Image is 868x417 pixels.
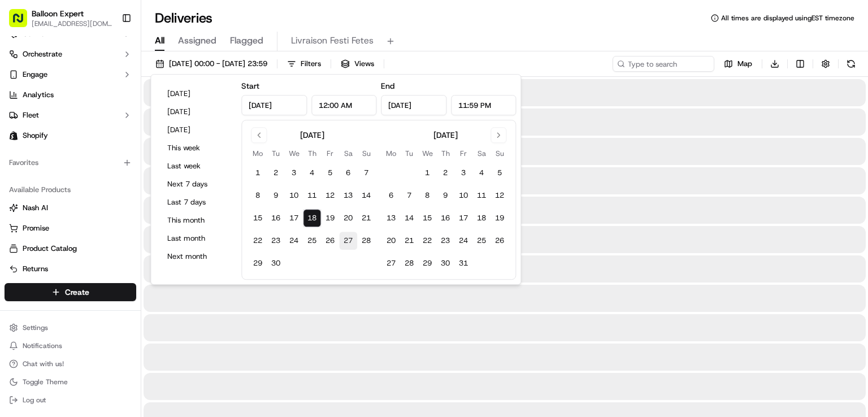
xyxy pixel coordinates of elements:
[454,254,472,272] button: 31
[339,209,357,227] button: 20
[382,232,400,250] button: 20
[38,119,143,128] div: We're available if you need us!
[400,209,418,227] button: 14
[9,223,132,233] a: Promise
[418,254,436,272] button: 29
[23,110,39,120] span: Fleet
[472,209,491,227] button: 18
[301,59,321,69] span: Filters
[451,95,517,115] input: Time
[436,209,454,227] button: 16
[91,159,186,180] a: 💻API Documentation
[9,264,132,274] a: Returns
[178,34,216,47] span: Assigned
[162,140,230,156] button: This week
[400,147,418,159] th: Tuesday
[80,191,137,200] a: Powered byPylon
[400,254,418,272] button: 28
[719,56,757,72] button: Map
[321,209,339,227] button: 19
[357,209,375,227] button: 21
[285,232,303,250] button: 24
[472,232,491,250] button: 25
[23,131,48,141] span: Shopify
[23,396,46,405] span: Log out
[23,323,48,332] span: Settings
[382,209,400,227] button: 13
[23,244,77,254] span: Product Catalog
[5,154,136,172] div: Favorites
[267,186,285,205] button: 9
[354,59,374,69] span: Views
[491,186,509,205] button: 12
[32,8,84,19] span: Balloon Expert
[285,186,303,205] button: 10
[285,147,303,159] th: Wednesday
[23,203,48,213] span: Nash AI
[321,186,339,205] button: 12
[249,147,267,159] th: Monday
[23,264,48,274] span: Returns
[303,186,321,205] button: 11
[162,158,230,174] button: Last week
[267,232,285,250] button: 23
[336,56,379,72] button: Views
[285,164,303,182] button: 3
[381,95,446,115] input: Date
[357,164,375,182] button: 7
[5,260,136,278] button: Returns
[162,212,230,228] button: This month
[303,164,321,182] button: 4
[321,164,339,182] button: 5
[454,164,472,182] button: 3
[454,209,472,227] button: 17
[241,81,259,91] label: Start
[382,254,400,272] button: 27
[23,69,47,80] span: Engage
[65,286,89,298] span: Create
[418,186,436,205] button: 8
[285,209,303,227] button: 17
[23,377,68,386] span: Toggle Theme
[400,232,418,250] button: 21
[5,5,117,32] button: Balloon Expert[EMAIL_ADDRESS][DOMAIN_NAME]
[112,192,137,200] span: Pylon
[162,86,230,102] button: [DATE]
[737,59,752,69] span: Map
[5,45,136,63] button: Orchestrate
[155,34,164,47] span: All
[162,194,230,210] button: Last 7 days
[491,232,509,250] button: 26
[249,209,267,227] button: 15
[32,19,112,28] span: [EMAIL_ADDRESS][DOMAIN_NAME]
[251,127,267,143] button: Go to previous month
[5,199,136,217] button: Nash AI
[436,232,454,250] button: 23
[5,240,136,258] button: Product Catalog
[721,14,854,23] span: All times are displayed using EST timezone
[5,219,136,237] button: Promise
[436,186,454,205] button: 9
[5,66,136,84] button: Engage
[29,73,203,85] input: Got a question? Start typing here...
[454,147,472,159] th: Friday
[381,81,394,91] label: End
[357,232,375,250] button: 28
[436,164,454,182] button: 2
[339,164,357,182] button: 6
[162,249,230,264] button: Next month
[5,86,136,104] a: Analytics
[230,34,263,47] span: Flagged
[5,127,136,145] a: Shopify
[155,9,212,27] h1: Deliveries
[267,164,285,182] button: 2
[303,209,321,227] button: 18
[23,359,64,368] span: Chat with us!
[11,108,32,128] img: 1736555255976-a54dd68f-1ca7-489b-9aae-adbdc363a1c4
[472,186,491,205] button: 11
[5,374,136,390] button: Toggle Theme
[382,186,400,205] button: 6
[291,34,374,47] span: Livraison Festi Fetes
[357,147,375,159] th: Sunday
[843,56,859,72] button: Refresh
